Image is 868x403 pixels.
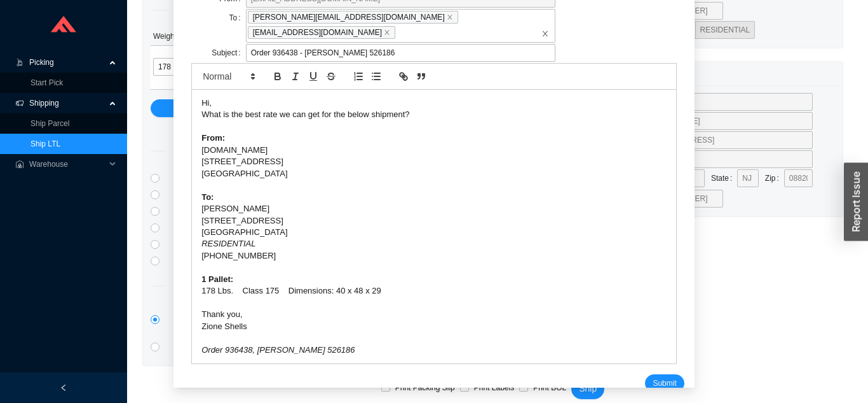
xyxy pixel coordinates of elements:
a: Ship LTL [31,139,60,148]
input: [PERSON_NAME][EMAIL_ADDRESS][DOMAIN_NAME]close[EMAIL_ADDRESS][DOMAIN_NAME]closeclose [397,25,406,39]
strong: To: [201,192,214,202]
span: Shipping [29,93,105,113]
span: [PERSON_NAME][EMAIL_ADDRESS][DOMAIN_NAME] [248,11,458,24]
span: Direct Services [166,143,243,158]
div: [STREET_ADDRESS] [201,156,667,167]
div: What is the best rate we can get for the below shipment? [201,109,667,120]
a: Ship Parcel [31,119,69,128]
span: RESIDENTIAL [700,25,750,34]
span: Other Services [166,278,243,293]
label: Subject [212,44,245,62]
th: Weight [151,27,227,46]
div: [GEOGRAPHIC_DATA] [201,227,667,238]
strong: 1 Pallet: [201,274,233,284]
span: Pallets [168,3,212,17]
div: 178 Lbs. Class 175 Dimensions: 40 x 48 x 29 [201,285,667,297]
button: Add Pallet [151,99,538,117]
div: Return Address [567,62,835,85]
span: Print BOL [528,381,571,394]
button: Ship [571,379,604,399]
em: Order 936438, [PERSON_NAME] 526186 [201,345,355,355]
label: To [229,9,246,27]
span: Warehouse [29,154,105,174]
label: State [711,169,737,187]
span: Print Packing Slip [390,381,460,394]
span: Submit [653,377,676,390]
em: RESIDENTIAL [201,239,255,248]
span: left [60,384,67,392]
div: [PERSON_NAME] [201,203,667,215]
span: Ship [579,381,597,396]
span: close [447,14,453,20]
span: [EMAIL_ADDRESS][DOMAIN_NAME] [248,26,395,39]
div: Zione Shells [201,321,667,332]
button: Submit [645,374,684,392]
div: [DOMAIN_NAME] [201,145,667,156]
div: [GEOGRAPHIC_DATA] [201,168,667,180]
div: [STREET_ADDRESS] [201,215,667,227]
div: Thank you, [201,309,667,320]
strong: From: [201,133,225,143]
span: Print Labels [469,381,519,394]
span: close [541,30,549,38]
div: Hi, [201,97,667,109]
div: [PHONE_NUMBER] [201,250,667,262]
span: close [384,29,390,36]
a: Start Pick [31,78,63,87]
label: Zip [765,169,784,187]
span: Picking [29,52,105,73]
